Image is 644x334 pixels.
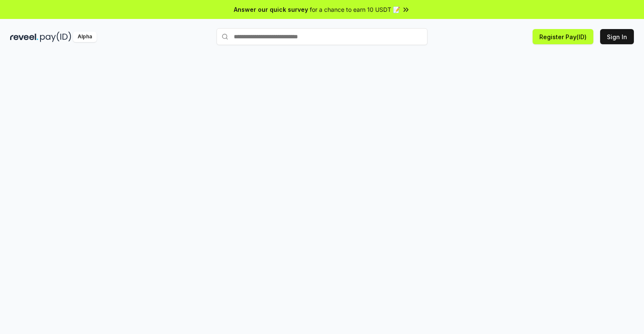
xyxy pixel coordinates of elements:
[600,29,634,44] button: Sign In
[10,32,38,42] img: reveel_dark
[73,32,97,42] div: Alpha
[533,29,593,44] button: Register Pay(ID)
[310,5,400,14] span: for a chance to earn 10 USDT 📝
[40,32,71,42] img: pay_id
[234,5,308,14] span: Answer our quick survey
